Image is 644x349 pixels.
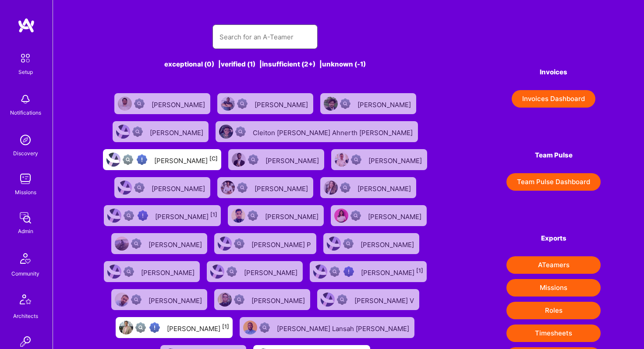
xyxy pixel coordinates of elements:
[350,210,361,221] img: Not Scrubbed
[214,90,317,118] a: User AvatarNot Scrubbed[PERSON_NAME]
[234,238,244,249] img: Not Scrubbed
[225,146,328,174] a: User AvatarNot Scrubbed[PERSON_NAME]
[218,237,232,251] img: User Avatar
[137,154,147,165] img: High Potential User
[357,98,413,109] div: [PERSON_NAME]
[314,286,423,314] a: User AvatarNot Scrubbed[PERSON_NAME] V
[211,230,320,258] a: User AvatarNot Scrubbed[PERSON_NAME] P
[99,146,225,174] a: User AvatarNot fully vettedHigh Potential User[PERSON_NAME][C]
[118,181,132,195] img: User Avatar
[138,210,148,221] img: High Potential User
[324,181,338,195] img: User Avatar
[328,146,431,174] a: User AvatarNot Scrubbed[PERSON_NAME]
[219,26,311,48] input: Search for an A-Teamer
[15,248,36,269] img: Community
[209,155,218,162] sup: [C]
[506,279,601,297] button: Missions
[506,90,601,108] a: Invoices Dashboard
[134,98,145,109] img: Not Scrubbed
[335,153,349,167] img: User Avatar
[506,234,601,242] h4: Exports
[11,269,39,278] div: Community
[329,266,340,277] img: Not fully vetted
[234,294,244,305] img: Not Scrubbed
[135,322,146,333] img: Not fully vetted
[124,210,134,221] img: Not fully vetted
[149,294,204,305] div: [PERSON_NAME]
[506,151,601,159] h4: Team Pulse
[134,182,145,193] img: Not Scrubbed
[107,265,121,279] img: User Avatar
[17,170,34,188] img: teamwork
[203,258,306,286] a: User AvatarNot Scrubbed[PERSON_NAME]
[100,202,224,230] a: User AvatarNot fully vettedHigh Potential User[PERSON_NAME][1]
[221,97,235,111] img: User Avatar
[306,258,430,286] a: User AvatarNot fully vettedHigh Potential User[PERSON_NAME][1]
[244,266,299,277] div: [PERSON_NAME]
[111,90,214,118] a: User AvatarNot Scrubbed[PERSON_NAME]
[214,174,317,202] a: User AvatarNot Scrubbed[PERSON_NAME]
[15,290,36,311] img: Architects
[210,265,224,279] img: User Avatar
[167,322,229,333] div: [PERSON_NAME]
[320,230,423,258] a: User AvatarNot Scrubbed[PERSON_NAME]
[343,238,354,249] img: Not Scrubbed
[131,294,142,305] img: Not Scrubbed
[119,321,133,335] img: User Avatar
[112,314,236,342] a: User AvatarNot fully vettedHigh Potential User[PERSON_NAME][1]
[243,321,257,335] img: User Avatar
[340,182,350,193] img: Not Scrubbed
[150,126,205,137] div: [PERSON_NAME]
[512,90,595,108] button: Invoices Dashboard
[277,322,411,333] div: [PERSON_NAME] Lansah [PERSON_NAME]
[361,238,416,249] div: [PERSON_NAME]
[108,230,211,258] a: User AvatarNot Scrubbed[PERSON_NAME]
[15,188,36,197] div: Missions
[226,266,237,277] img: Not Scrubbed
[340,98,350,109] img: Not Scrubbed
[506,325,601,342] button: Timesheets
[115,237,129,251] img: User Avatar
[265,154,321,165] div: [PERSON_NAME]
[357,182,413,193] div: [PERSON_NAME]
[106,153,120,167] img: User Avatar
[506,68,601,76] h4: Invoices
[18,227,33,236] div: Admin
[416,267,423,274] sup: [1]
[222,323,229,330] sup: [1]
[232,153,246,167] img: User Avatar
[255,98,310,109] div: [PERSON_NAME]
[13,311,38,321] div: Architects
[123,154,133,165] img: Not fully vetted
[327,202,430,230] a: User AvatarNot Scrubbed[PERSON_NAME]
[212,118,421,146] a: User AvatarNot ScrubbedCleiton [PERSON_NAME] Ahnerth [PERSON_NAME]
[152,182,207,193] div: [PERSON_NAME]
[235,126,246,137] img: Not Scrubbed
[18,67,33,77] div: Setup
[248,154,258,165] img: Not Scrubbed
[361,266,423,277] div: [PERSON_NAME]
[218,293,232,307] img: User Avatar
[96,59,434,69] div: exceptional (0) | verified (1) | insufficient (2+) | unknown (-1)
[149,322,160,333] img: High Potential User
[108,286,211,314] a: User AvatarNot Scrubbed[PERSON_NAME]
[251,238,313,249] div: [PERSON_NAME] P
[506,173,601,191] button: Team Pulse Dashboard
[107,209,121,223] img: User Avatar
[18,17,35,33] img: logo
[368,210,423,221] div: [PERSON_NAME]
[327,237,341,251] img: User Avatar
[10,108,41,117] div: Notifications
[210,211,217,218] sup: [1]
[251,294,307,305] div: [PERSON_NAME]
[506,256,601,274] button: ATeamers
[351,154,361,165] img: Not Scrubbed
[237,98,248,109] img: Not Scrubbed
[354,294,416,305] div: [PERSON_NAME] V
[368,154,424,165] div: [PERSON_NAME]
[236,314,418,342] a: User AvatarNot Scrubbed[PERSON_NAME] Lansah [PERSON_NAME]
[13,149,38,158] div: Discovery
[253,126,414,137] div: Cleiton [PERSON_NAME] Ahnerth [PERSON_NAME]
[211,286,314,314] a: User AvatarNot Scrubbed[PERSON_NAME]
